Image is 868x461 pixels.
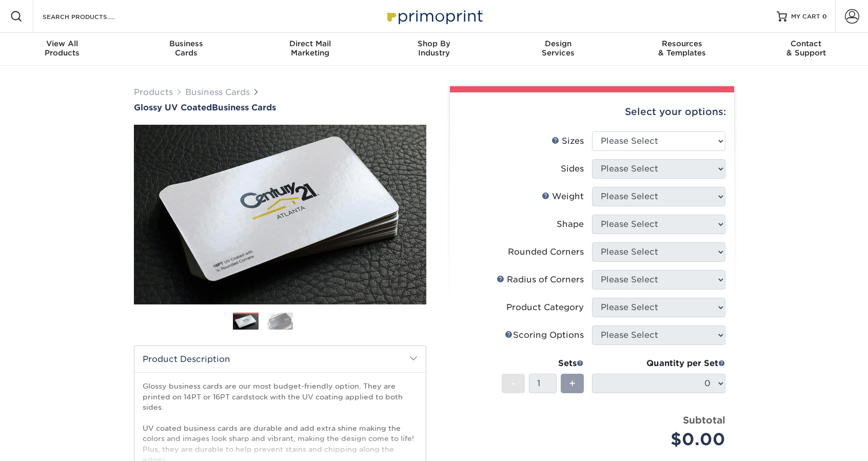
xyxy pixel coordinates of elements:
div: Industry [372,39,496,57]
img: Glossy UV Coated 01 [134,68,426,361]
span: - [511,376,516,391]
a: Contact& Support [744,33,868,66]
span: + [569,376,576,391]
a: Direct MailMarketing [248,33,372,66]
div: Sets [502,357,584,370]
div: Product Category [506,301,584,314]
img: Primoprint [383,5,485,27]
span: Resources [620,39,744,48]
img: Business Cards 02 [267,312,293,330]
h1: Business Cards [134,103,426,112]
div: Sizes [551,135,584,147]
img: Business Cards 01 [233,309,259,335]
a: Business Cards [185,87,250,97]
a: Resources& Templates [620,33,744,66]
span: Direct Mail [248,39,372,48]
div: Scoring Options [505,329,584,341]
input: SEARCH PRODUCTS..... [42,10,142,23]
a: Shop ByIndustry [372,33,496,66]
a: Glossy UV CoatedBusiness Cards [134,103,426,112]
div: Sides [561,163,584,175]
div: Marketing [248,39,372,57]
span: MY CART [791,12,820,21]
div: Services [496,39,620,57]
span: Glossy UV Coated [134,103,212,112]
div: Select your options: [458,92,726,131]
div: Weight [542,190,584,203]
div: & Templates [620,39,744,57]
div: Radius of Corners [497,274,584,286]
div: & Support [744,39,868,57]
strong: Subtotal [683,414,725,426]
div: Quantity per Set [592,357,725,370]
span: Business [124,39,248,48]
a: DesignServices [496,33,620,66]
img: Business Cards 03 [302,309,327,334]
span: Design [496,39,620,48]
a: Products [134,87,173,97]
span: Contact [744,39,868,48]
a: BusinessCards [124,33,248,66]
span: Shop By [372,39,496,48]
span: 0 [822,13,827,20]
div: Shape [557,218,584,230]
div: $0.00 [600,427,725,452]
h2: Product Description [134,346,426,372]
div: Rounded Corners [508,246,584,258]
div: Cards [124,39,248,57]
